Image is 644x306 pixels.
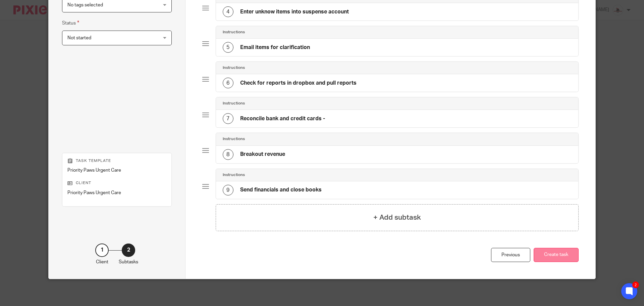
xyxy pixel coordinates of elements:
div: 5 [223,42,233,53]
h4: Enter unknow items into suspense account [240,8,349,15]
p: Client [96,259,108,265]
p: Client [67,180,166,186]
div: 4 [223,6,233,17]
h4: Instructions [223,65,245,71]
span: No tags selected [67,3,103,7]
button: Create task [534,248,579,262]
div: 9 [223,185,233,195]
div: Previous [491,248,530,262]
div: 1 [95,244,109,257]
p: Task template [67,158,166,164]
h4: Instructions [223,172,245,178]
span: Not started [67,36,91,40]
p: Priority Paws Urgent Care [67,167,166,174]
div: 8 [223,149,233,160]
div: 7 [223,113,233,124]
div: 6 [223,78,233,88]
h4: Breakout revenue [240,151,285,158]
h4: Instructions [223,136,245,142]
h4: Instructions [223,101,245,106]
h4: Send financials and close books [240,186,322,193]
h4: Email items for clarification [240,44,310,51]
h4: + Add subtask [373,212,421,223]
div: 2 [122,244,135,257]
label: Status [62,19,79,27]
h4: Reconcile bank and credit cards - [240,115,325,122]
h4: Instructions [223,30,245,35]
p: Priority Paws Urgent Care [67,189,166,196]
p: Subtasks [119,259,138,265]
div: 2 [632,281,639,288]
h4: Check for reports in dropbox and pull reports [240,80,357,87]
